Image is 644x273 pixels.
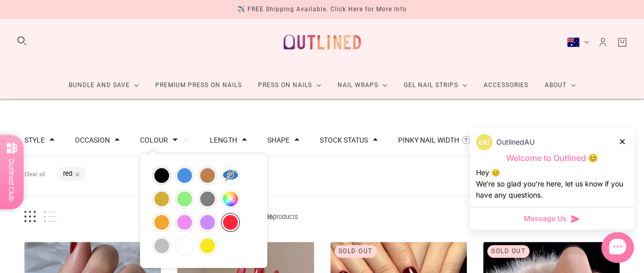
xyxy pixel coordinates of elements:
b: red [63,170,72,177]
b: 36 [266,213,273,221]
button: Filter by Length [210,137,237,144]
button: Search [16,35,27,46]
p: Welcome to Outlined 😊 [476,153,628,163]
button: Clear all filters [24,167,45,182]
a: Accessories [475,72,537,99]
a: Cart [617,37,628,48]
button: Filter by Pinky Nail Width [398,137,459,144]
span: Message Us [524,213,567,224]
a: Outlined [277,20,367,64]
a: About [537,72,584,99]
a: Bundle and Save [61,72,147,99]
a: Account [597,37,608,48]
div: ✈️ FREE Shipping Available. Click Here for More Info [237,4,407,15]
button: Filter by Colour [140,137,168,144]
a: Nail Wraps [329,72,396,99]
div: Sold out [487,245,529,258]
a: Press On Nails [250,72,329,99]
div: Sold out [334,245,377,258]
span: products [57,211,508,222]
button: Grid view [24,211,36,223]
button: red [63,171,72,177]
img: data:image/png;base64,iVBORw0KGgoAAAANSUhEUgAAACQAAAAkCAYAAADhAJiYAAACJklEQVR4AexUO28TQRice/mFQxI... [476,134,492,150]
p: OutlinedAU [496,137,535,148]
button: Australia [567,37,589,47]
button: List view [44,211,57,223]
button: Filter by Stock status [320,137,368,144]
a: Gel Nail Strips [396,72,475,99]
div: Hey 😊 We‘re so glad you’re here, let us know if you have any questions. [476,167,628,201]
button: Clear filters by Colour [183,137,189,143]
button: Filter by Style [24,137,45,144]
button: Filter by Occasion [75,137,110,144]
button: Filter by Shape [267,137,290,144]
a: Premium Press On Nails [147,72,250,99]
